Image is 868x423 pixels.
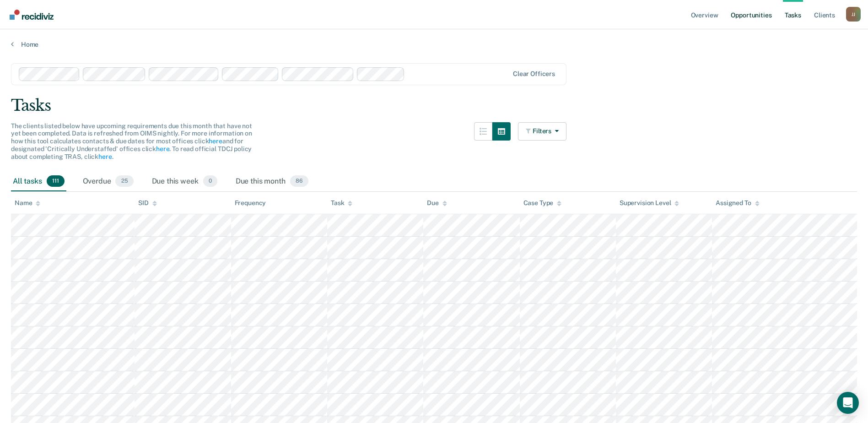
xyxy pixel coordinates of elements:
[846,7,861,22] button: Profile dropdown button
[11,122,252,160] span: The clients listed below have upcoming requirements due this month that have not yet been complet...
[518,122,566,141] button: Filters
[138,199,157,207] div: SID
[846,7,861,22] div: J J
[290,175,308,187] span: 86
[716,199,759,207] div: Assigned To
[81,172,135,192] div: Overdue25
[156,145,169,152] a: here
[234,172,310,192] div: Due this month86
[331,199,352,207] div: Task
[837,392,859,414] div: Open Intercom Messenger
[11,40,857,49] a: Home
[427,199,447,207] div: Due
[15,199,40,207] div: Name
[10,10,54,20] img: Recidiviz
[47,175,65,187] span: 111
[513,70,555,78] div: Clear officers
[115,175,133,187] span: 25
[523,199,562,207] div: Case Type
[11,172,66,192] div: All tasks111
[98,153,112,160] a: here
[150,172,219,192] div: Due this week0
[209,137,222,145] a: here
[620,199,679,207] div: Supervision Level
[235,199,266,207] div: Frequency
[203,175,217,187] span: 0
[11,96,857,115] div: Tasks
